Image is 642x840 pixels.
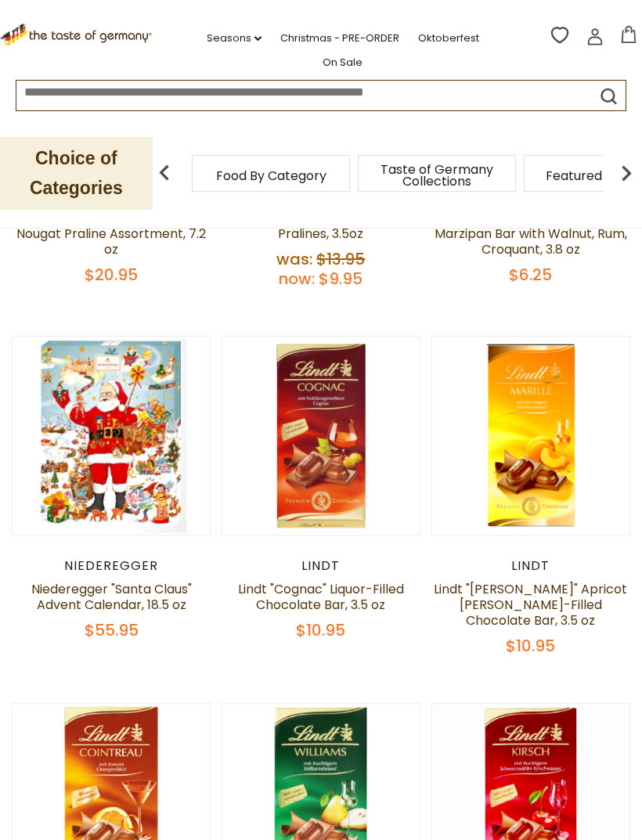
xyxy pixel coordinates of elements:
[432,337,629,534] img: Lindt "Marille" Apricot Brandy-Filled Chocolate Bar, 3.5 oz
[16,209,206,258] a: Niederegger "Nougaterie" Nougat Praline Assortment, 7.2 oz
[13,337,210,534] img: Niederegger "Santa Claus" Advent Calendar, 18.5 oz
[316,248,365,270] span: $13.95
[418,30,479,47] a: Oktoberfest
[149,157,180,189] img: previous arrow
[85,264,138,286] span: $20.95
[238,580,404,614] a: Lindt "Cognac" Liquor-Filled Chocolate Bar, 3.5 oz
[216,170,326,182] a: Food By Category
[506,635,555,657] span: $10.95
[509,264,552,286] span: $6.25
[207,30,261,47] a: Seasons
[374,164,500,187] a: Taste of Germany Collections
[611,157,642,189] img: next arrow
[222,337,420,534] img: Lindt "Cognac" Liquor-Filled Chocolate Bar, 3.5 oz
[323,54,362,71] a: On Sale
[222,558,420,574] div: Lindt
[280,30,399,47] a: Christmas - PRE-ORDER
[296,619,345,641] span: $10.95
[434,580,627,629] a: Lindt "[PERSON_NAME]" Apricot [PERSON_NAME]-Filled Chocolate Bar, 3.5 oz
[279,268,315,290] label: Now:
[31,580,192,614] a: Niederegger "Santa Claus" Advent Calendar, 18.5 oz
[276,248,312,270] label: Was:
[435,209,627,258] a: Niederegger Milk Chocolate Marzipan Bar with Walnut, Rum, Croquant, 3.8 oz
[431,558,630,574] div: Lindt
[12,558,211,574] div: Niederegger
[85,619,139,641] span: $55.95
[319,268,362,290] span: $9.95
